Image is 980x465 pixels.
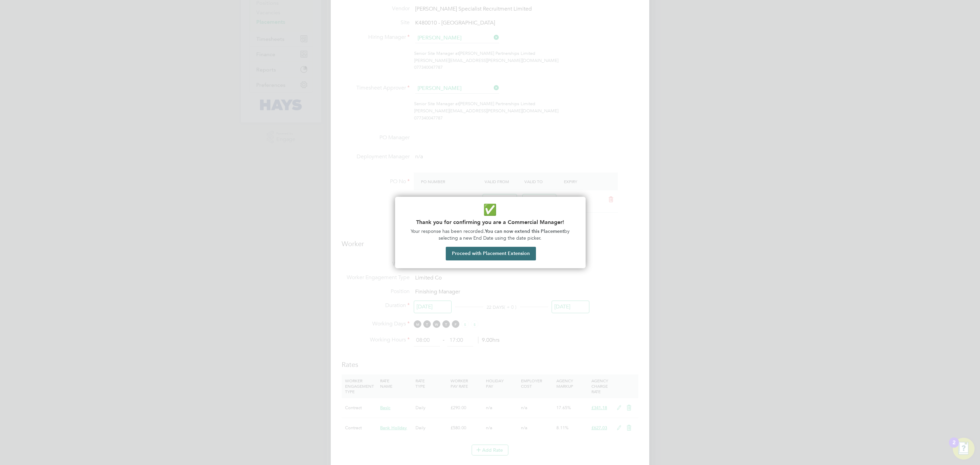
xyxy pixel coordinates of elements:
[439,228,571,241] span: by selecting a new End Date using the date picker.
[446,247,536,260] button: Proceed with Placement Extension
[485,228,564,234] strong: You can now extend this Placement
[403,202,577,218] p: ✅
[403,219,577,225] h2: Thank you for confirming you are a Commercial Manager!
[395,197,586,268] div: Commercial Manager Confirmation
[411,228,485,234] span: Your response has been recorded.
